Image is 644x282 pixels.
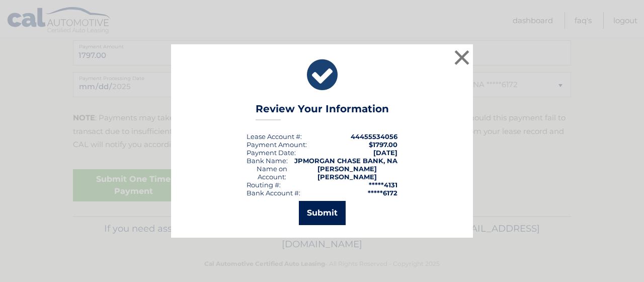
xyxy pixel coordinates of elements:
h3: Review Your Information [256,103,389,120]
strong: [PERSON_NAME] [PERSON_NAME] [317,165,377,181]
div: Routing #: [247,181,281,189]
strong: 44455534056 [351,132,397,140]
span: Payment Date [247,149,294,157]
div: Bank Name: [247,157,288,165]
div: Name on Account: [247,165,297,181]
strong: JPMORGAN CHASE BANK, NA [294,157,397,165]
div: : [247,149,296,157]
div: Lease Account #: [247,132,302,140]
div: Payment Amount: [247,140,307,149]
button: Submit [299,201,346,225]
div: Bank Account #: [247,189,300,197]
span: [DATE] [373,149,397,157]
button: × [452,47,472,67]
span: $1797.00 [369,140,397,149]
